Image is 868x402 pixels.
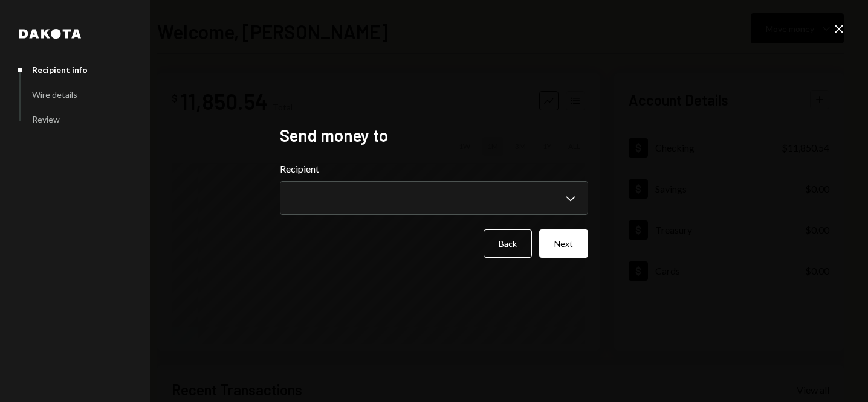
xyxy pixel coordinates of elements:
[280,162,588,176] label: Recipient
[280,124,588,147] h2: Send money to
[32,65,88,75] div: Recipient info
[484,229,532,258] button: Back
[32,114,60,124] div: Review
[32,89,77,100] div: Wire details
[280,181,588,215] button: Recipient
[539,229,588,258] button: Next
